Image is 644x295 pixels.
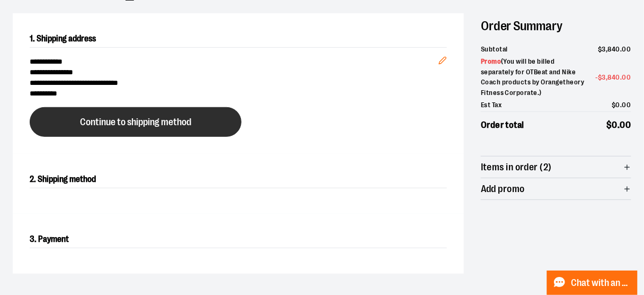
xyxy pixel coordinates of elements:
span: . [621,101,623,109]
span: , [606,45,609,53]
span: $ [612,101,616,109]
span: . [618,120,621,130]
span: Chat with an Expert [571,278,631,288]
span: Continue to shipping method [80,117,191,127]
span: 00 [622,45,631,53]
span: 0 [616,101,621,109]
span: 0 [612,120,618,130]
span: 00 [620,120,631,130]
h2: Order Summary [481,13,631,39]
span: 3 [602,73,606,81]
span: Est Tax [481,100,502,110]
h2: 2. Shipping method [30,171,447,188]
span: 840 [608,45,621,53]
span: Subtotal [481,44,508,55]
h2: 3. Payment [30,231,447,248]
button: Chat with an Expert [547,271,638,295]
span: 3 [602,45,606,53]
span: - [596,72,631,83]
span: Order total [481,118,525,132]
button: Edit [430,39,455,76]
button: Add promo [481,178,631,199]
span: . [621,45,623,53]
span: Add promo [481,184,525,194]
span: Items in order (2) [481,162,552,172]
span: 840 [608,73,621,81]
span: $ [598,45,603,53]
button: Continue to shipping method [30,107,241,137]
span: Promo [481,57,502,65]
span: 00 [622,101,631,109]
span: $ [607,120,613,130]
span: $ [598,73,603,81]
span: 00 [622,73,631,81]
h2: 1. Shipping address [30,30,447,48]
span: ( You will be billed separately for OTBeat and Nike Coach products by Orangetheory Fitness Corpor... [481,57,585,97]
button: Items in order (2) [481,157,631,178]
span: , [606,73,609,81]
span: . [621,73,623,81]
